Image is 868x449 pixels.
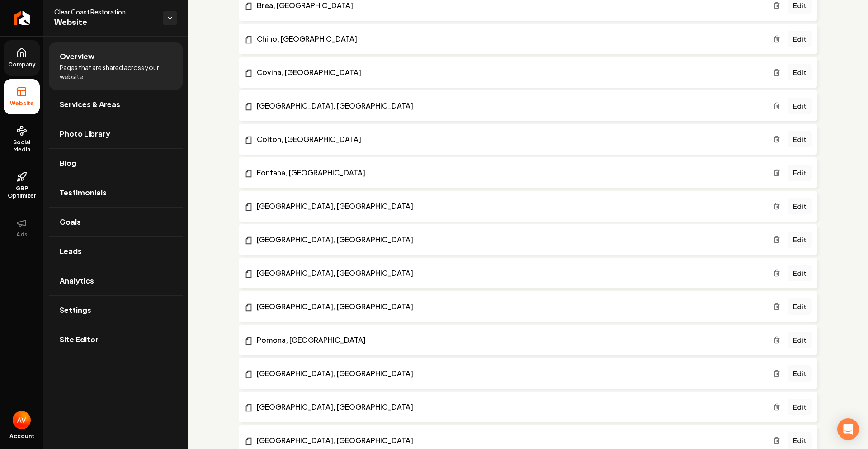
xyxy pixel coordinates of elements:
span: Site Editor [60,334,99,345]
span: Clear Coast Restoration [54,7,156,16]
button: Ads [4,210,40,246]
span: Photo Library [60,128,110,139]
span: Goals [60,217,81,227]
a: [GEOGRAPHIC_DATA], [GEOGRAPHIC_DATA] [244,100,773,111]
a: Edit [788,232,812,248]
span: Services & Areas [60,99,120,110]
span: Account [9,433,34,440]
a: Blog [49,149,183,178]
a: Edit [788,432,812,449]
a: GBP Optimizer [4,164,40,207]
span: Testimonials [60,187,107,198]
img: Ana Villa [13,411,31,429]
a: [GEOGRAPHIC_DATA], [GEOGRAPHIC_DATA] [244,201,773,212]
a: Pomona, [GEOGRAPHIC_DATA] [244,335,773,345]
span: Website [54,16,156,29]
a: Edit [788,265,812,281]
img: Rebolt Logo [14,11,30,25]
span: Social Media [4,139,40,153]
a: Edit [788,31,812,47]
a: Edit [788,198,812,214]
span: Company [5,61,39,68]
div: Open Intercom Messenger [837,418,859,440]
a: Chino, [GEOGRAPHIC_DATA] [244,33,773,44]
a: Analytics [49,266,183,295]
span: Blog [60,158,76,169]
a: Edit [788,64,812,80]
a: Leads [49,237,183,266]
a: Settings [49,296,183,325]
a: Testimonials [49,178,183,207]
span: Ads [13,231,31,238]
span: Leads [60,246,82,257]
a: Site Editor [49,325,183,354]
a: Edit [788,131,812,147]
button: Open user button [13,411,31,429]
span: Settings [60,305,91,316]
a: Edit [788,165,812,181]
span: Overview [60,51,94,62]
a: Edit [788,98,812,114]
a: Services & Areas [49,90,183,119]
a: Edit [788,365,812,382]
span: GBP Optimizer [4,185,40,199]
a: [GEOGRAPHIC_DATA], [GEOGRAPHIC_DATA] [244,368,773,379]
a: [GEOGRAPHIC_DATA], [GEOGRAPHIC_DATA] [244,268,773,279]
a: [GEOGRAPHIC_DATA], [GEOGRAPHIC_DATA] [244,402,773,412]
span: Analytics [60,275,94,286]
a: Photo Library [49,119,183,148]
a: Company [4,40,40,76]
a: [GEOGRAPHIC_DATA], [GEOGRAPHIC_DATA] [244,234,773,245]
a: [GEOGRAPHIC_DATA], [GEOGRAPHIC_DATA] [244,301,773,312]
a: Edit [788,332,812,348]
a: Colton, [GEOGRAPHIC_DATA] [244,134,773,145]
a: [GEOGRAPHIC_DATA], [GEOGRAPHIC_DATA] [244,435,773,446]
span: Website [6,100,38,107]
a: Edit [788,399,812,415]
a: Fontana, [GEOGRAPHIC_DATA] [244,167,773,178]
span: Pages that are shared across your website. [60,63,172,81]
a: Edit [788,298,812,315]
a: Goals [49,208,183,236]
a: Social Media [4,118,40,161]
a: Covina, [GEOGRAPHIC_DATA] [244,67,773,78]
